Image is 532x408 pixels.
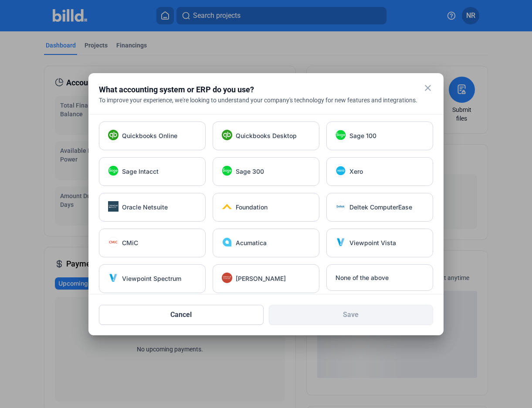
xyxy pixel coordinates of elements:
[269,305,434,325] button: Save
[236,132,297,140] span: Quickbooks Desktop
[349,203,412,212] span: Deltek ComputerEase
[99,305,264,325] button: Cancel
[349,132,376,140] span: Sage 100
[236,274,286,283] span: [PERSON_NAME]
[236,167,264,176] span: Sage 300
[349,167,363,176] span: Xero
[122,203,168,212] span: Oracle Netsuite
[335,273,389,282] span: None of the above
[122,132,177,140] span: Quickbooks Online
[122,239,138,247] span: CMiC
[122,274,181,283] span: Viewpoint Spectrum
[236,203,268,212] span: Foundation
[99,84,411,96] div: What accounting system or ERP do you use?
[122,167,159,176] span: Sage Intacct
[99,96,433,105] div: To improve your experience, we're looking to understand your company's technology for new feature...
[236,239,267,247] span: Acumatica
[349,239,396,247] span: Viewpoint Vista
[423,83,433,93] mat-icon: close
